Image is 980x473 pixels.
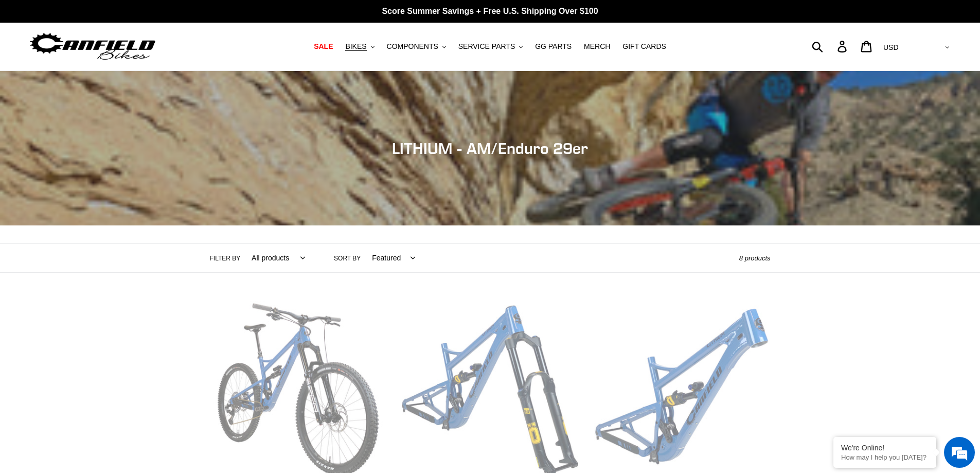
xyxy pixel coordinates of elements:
a: SALE [309,40,338,54]
a: GIFT CARDS [617,40,671,54]
button: BIKES [340,40,379,54]
span: BIKES [345,42,366,51]
div: We're Online! [841,444,929,452]
span: GIFT CARDS [622,42,666,51]
span: GG PARTS [535,42,572,51]
p: How may I help you today? [841,453,929,461]
span: SERVICE PARTS [458,42,515,51]
input: Search [817,35,844,58]
label: Filter by [210,254,241,263]
span: LITHIUM - AM/Enduro 29er [392,139,588,157]
span: 8 products [739,254,771,262]
span: SALE [314,42,333,51]
a: MERCH [579,40,615,54]
label: Sort by [334,254,361,263]
img: Canfield Bikes [28,30,157,63]
button: SERVICE PARTS [453,40,528,54]
button: COMPONENTS [382,40,451,54]
span: MERCH [584,42,610,51]
a: GG PARTS [530,40,577,54]
span: COMPONENTS [387,42,438,51]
